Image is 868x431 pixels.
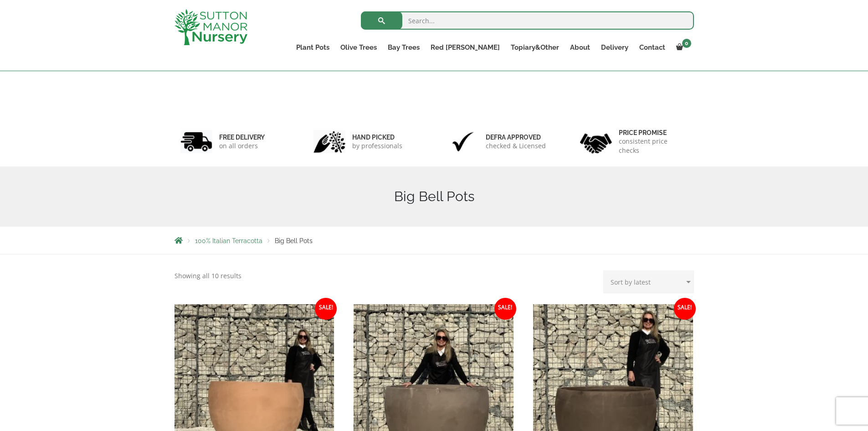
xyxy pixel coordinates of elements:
[674,298,696,320] span: Sale!
[180,130,212,153] img: 1.jpg
[352,141,402,151] p: by professionals
[682,39,691,48] span: 0
[195,237,262,244] a: 100% Italian Terracotta
[447,130,479,153] img: 3.jpg
[619,137,688,155] p: consistent price checks
[315,298,337,320] span: Sale!
[175,188,694,205] h1: Big Bell Pots
[175,237,694,244] nav: Breadcrumbs
[175,9,247,45] img: logo
[596,41,634,54] a: Delivery
[313,130,345,153] img: 2.jpg
[634,41,671,54] a: Contact
[219,133,265,141] h6: FREE DELIVERY
[175,270,241,281] p: Showing all 10 results
[291,41,335,54] a: Plant Pots
[565,41,596,54] a: About
[275,237,313,244] span: Big Bell Pots
[494,298,516,320] span: Sale!
[603,270,694,293] select: Shop order
[505,41,565,54] a: Topiary&Other
[671,41,694,54] a: 0
[219,141,265,151] p: on all orders
[352,133,402,141] h6: hand picked
[382,41,425,54] a: Bay Trees
[580,128,612,156] img: 4.jpg
[486,141,546,151] p: checked & Licensed
[486,133,546,141] h6: Defra approved
[335,41,382,54] a: Olive Trees
[619,129,688,137] h6: Price promise
[361,11,694,30] input: Search...
[425,41,505,54] a: Red [PERSON_NAME]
